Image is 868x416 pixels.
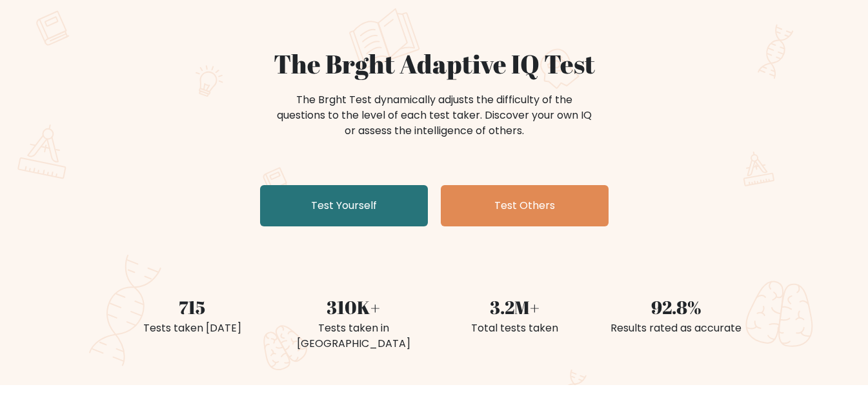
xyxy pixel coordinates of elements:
div: 715 [119,293,265,321]
h1: The Brght Adaptive IQ Test [119,48,749,79]
div: Tests taken [DATE] [119,321,265,336]
div: Tests taken in [GEOGRAPHIC_DATA] [281,321,427,352]
a: Test Others [441,185,609,226]
div: 92.8% [603,293,749,321]
div: Total tests taken [442,321,588,336]
div: 310K+ [281,293,427,321]
a: Test Yourself [260,185,428,226]
div: 3.2M+ [442,293,588,321]
div: Results rated as accurate [603,321,749,336]
div: The Brght Test dynamically adjusts the difficulty of the questions to the level of each test take... [273,92,596,139]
